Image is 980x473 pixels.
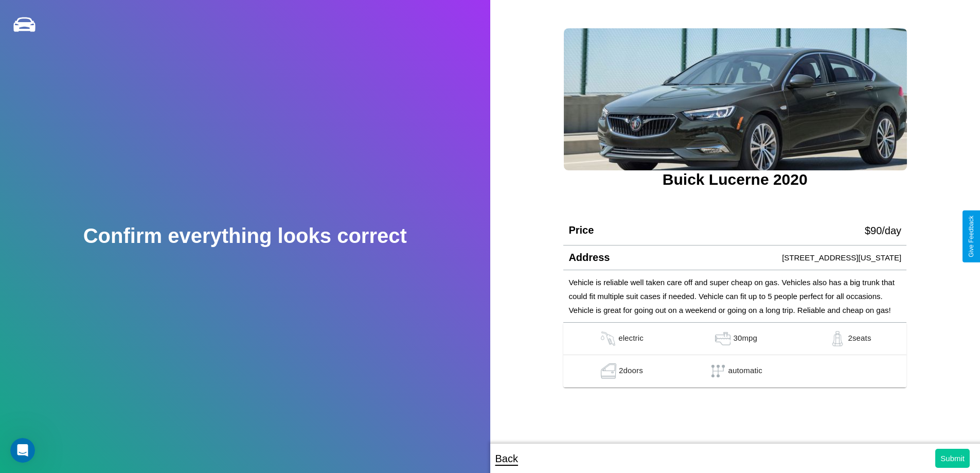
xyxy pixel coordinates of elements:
img: gas [598,363,619,379]
p: electric [618,331,644,346]
p: 2 doors [619,363,643,379]
img: gas [712,331,733,346]
p: 2 seats [848,331,871,346]
iframe: Intercom live chat [10,438,35,463]
p: 30 mpg [733,331,757,346]
p: [STREET_ADDRESS][US_STATE] [782,251,901,265]
p: $ 90 /day [865,221,901,240]
p: Vehicle is reliable well taken care off and super cheap on gas. Vehicles also has a big trunk tha... [568,275,901,317]
table: simple table [563,323,906,388]
div: Give Feedback [968,216,975,257]
h4: Price [568,224,594,236]
img: gas [827,331,848,346]
h3: Buick Lucerne 2020 [563,171,906,188]
img: gas [598,331,618,346]
h2: Confirm everything looks correct [83,224,407,248]
p: automatic [728,363,762,379]
h4: Address [568,252,610,264]
button: Submit [935,449,970,468]
p: Back [495,449,518,468]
